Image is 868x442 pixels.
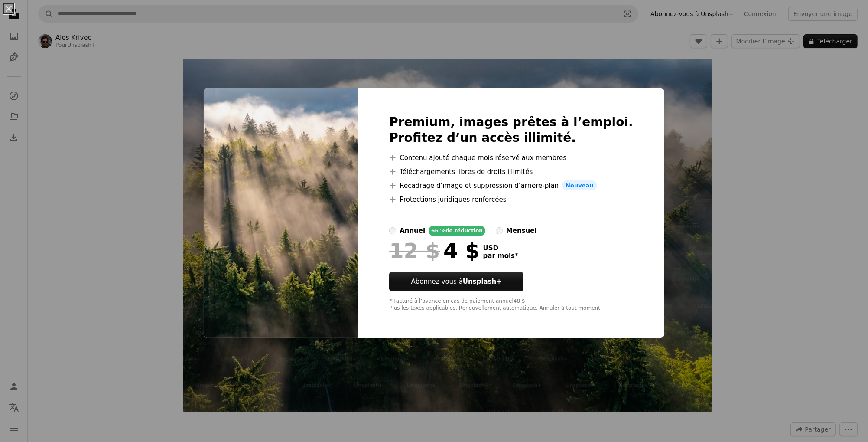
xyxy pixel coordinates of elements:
[483,252,518,260] span: par mois *
[389,239,479,262] div: 4 $
[389,227,396,234] input: annuel66 %de réduction
[389,167,633,177] li: Téléchargements libres de droits illimités
[389,194,633,205] li: Protections juridiques renforcées
[389,272,523,291] button: Abonnez-vous àUnsplash+
[483,244,518,252] span: USD
[400,226,425,236] div: annuel
[496,227,503,234] input: mensuel
[389,239,440,262] span: 12 $
[389,180,633,191] li: Recadrage d’image et suppression d’arrière-plan
[562,180,597,191] span: Nouveau
[463,278,502,285] strong: Unsplash+
[389,298,633,312] div: * Facturé à l’avance en cas de paiement annuel 48 $ Plus les taxes applicables. Renouvellement au...
[389,115,633,146] h2: Premium, images prêtes à l’emploi. Profitez d’un accès illimité.
[204,88,358,338] img: premium_photo-1669613317307-0e71d9d0e1a6
[389,153,633,163] li: Contenu ajouté chaque mois réservé aux membres
[429,226,485,236] div: 66 % de réduction
[506,226,537,236] div: mensuel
